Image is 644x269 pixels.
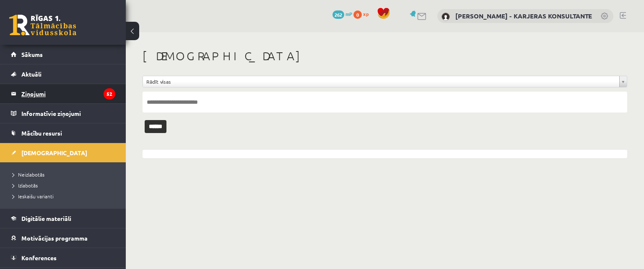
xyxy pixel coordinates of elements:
span: Sākums [21,51,43,58]
a: Digitālie materiāli [11,209,115,228]
span: xp [363,10,369,17]
a: Ziņojumi52 [11,84,115,103]
span: [DEMOGRAPHIC_DATA] [21,149,87,156]
span: Izlabotās [13,182,38,189]
span: Rādīt visas [146,76,616,87]
a: [PERSON_NAME] - KARJERAS KONSULTANTE [455,12,592,20]
a: 0 xp [353,10,373,17]
img: Karīna Saveļjeva - KARJERAS KONSULTANTE [441,13,450,21]
span: Digitālie materiāli [21,215,71,222]
span: 0 [353,10,362,19]
span: 262 [332,10,344,19]
span: Aktuāli [21,70,42,78]
i: 52 [104,88,115,100]
a: Rādīt visas [143,76,627,87]
a: Motivācijas programma [11,228,115,248]
h1: [DEMOGRAPHIC_DATA] [143,49,627,63]
span: mP [345,10,352,17]
a: Sākums [11,45,115,64]
a: Informatīvie ziņojumi [11,104,115,123]
span: Ieskaišu varianti [13,193,54,200]
span: Mācību resursi [21,129,62,137]
span: Motivācijas programma [21,234,88,242]
a: Rīgas 1. Tālmācības vidusskola [9,15,76,36]
span: Neizlabotās [13,171,44,178]
a: Aktuāli [11,64,115,84]
legend: Ziņojumi [21,84,115,103]
a: Neizlabotās [13,171,117,178]
a: 262 mP [332,10,352,17]
a: [DEMOGRAPHIC_DATA] [11,143,115,162]
legend: Informatīvie ziņojumi [21,104,115,123]
a: Izlabotās [13,182,117,189]
a: Ieskaišu varianti [13,192,117,200]
span: Konferences [21,254,57,261]
a: Konferences [11,248,115,267]
a: Mācību resursi [11,123,115,143]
